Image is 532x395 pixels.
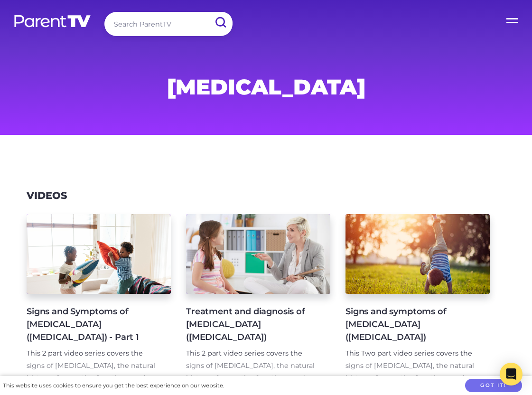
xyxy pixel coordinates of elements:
h4: Treatment and diagnosis of [MEDICAL_DATA] ([MEDICAL_DATA]) [186,305,315,344]
h1: [MEDICAL_DATA] [37,77,495,96]
button: Got it! [465,379,522,393]
div: This website uses cookies to ensure you get the best experience on our website. [3,381,224,391]
h4: Signs and symptoms of [MEDICAL_DATA] ([MEDICAL_DATA]) [345,305,475,344]
img: parenttv-logo-white.4c85aaf.svg [13,14,92,28]
div: Open Intercom Messenger [500,363,523,386]
h4: Signs and Symptoms of [MEDICAL_DATA] ([MEDICAL_DATA]) - Part 1 [27,305,156,344]
h3: Videos [27,190,67,202]
input: Submit [208,12,233,33]
input: Search ParentTV [104,12,233,36]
